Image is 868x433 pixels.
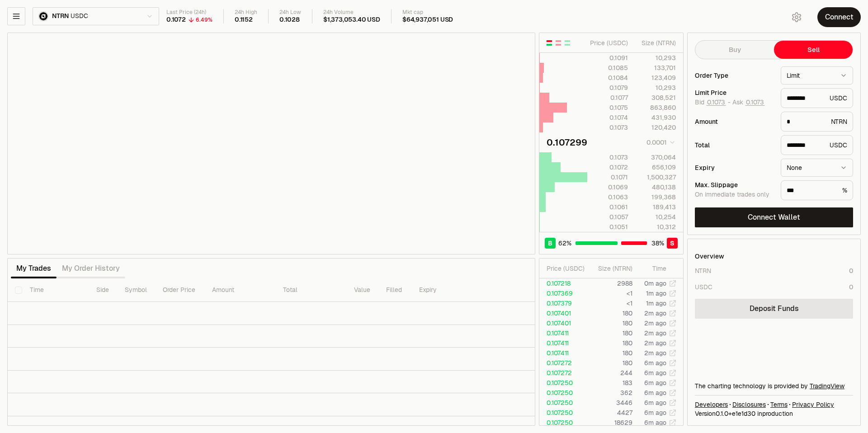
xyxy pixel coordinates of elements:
[732,409,755,418] span: e1e1d3091cdd19e8fa4cf41cae901f839dd6ea94
[205,278,276,302] th: Amount
[57,259,125,278] button: My Order History
[588,63,628,72] div: 0.1085
[23,278,89,302] th: Time
[781,88,853,108] div: USDC
[849,266,853,275] div: 0
[636,153,676,162] div: 370,064
[636,202,676,212] div: 189,413
[644,349,666,357] time: 2m ago
[15,287,22,294] button: Select all
[695,299,853,319] a: Deposit Funds
[695,89,774,96] div: Limit Price
[539,418,588,428] td: 0.107250
[636,73,676,82] div: 123,409
[548,239,552,248] span: B
[588,193,628,202] div: 0.1063
[646,299,666,307] time: 1m ago
[412,278,476,302] th: Expiry
[636,103,676,112] div: 863,860
[539,398,588,408] td: 0.107250
[781,180,853,200] div: %
[644,409,666,417] time: 6m ago
[588,408,633,418] td: 4427
[636,63,676,72] div: 133,701
[636,183,676,192] div: 480,138
[695,142,774,148] div: Total
[588,73,628,82] div: 0.1084
[849,282,853,292] div: 0
[792,400,834,409] a: Privacy Policy
[646,289,666,297] time: 1m ago
[588,348,633,358] td: 180
[379,278,412,302] th: Filled
[588,123,628,132] div: 0.1073
[546,39,553,47] button: Show Buy and Sell Orders
[279,9,301,16] div: 24h Low
[644,319,666,327] time: 2m ago
[588,388,633,398] td: 362
[706,99,726,106] button: 0.1073
[695,182,774,188] div: Max. Slippage
[636,53,676,62] div: 10,293
[539,408,588,418] td: 0.107250
[644,339,666,347] time: 2m ago
[636,173,676,182] div: 1,500,327
[644,379,666,387] time: 6m ago
[732,99,765,107] span: Ask
[539,368,588,378] td: 0.107272
[588,113,628,122] div: 0.1074
[588,153,628,162] div: 0.1073
[636,83,676,92] div: 10,293
[558,239,571,248] span: 62 %
[89,278,118,302] th: Side
[695,72,774,79] div: Order Type
[588,163,628,172] div: 0.1072
[156,278,205,302] th: Order Price
[539,348,588,358] td: 0.107411
[810,382,844,390] a: TradingView
[695,381,853,391] div: The charting technology is provided by
[276,278,347,302] th: Total
[588,83,628,92] div: 0.1079
[644,279,666,287] time: 0m ago
[564,39,571,47] button: Show Buy Orders Only
[539,338,588,348] td: 0.107411
[695,191,774,199] div: On immediate trades only
[745,99,765,106] button: 0.1073
[644,309,666,317] time: 2m ago
[588,212,628,221] div: 0.1057
[695,207,853,227] button: Connect Wallet
[651,239,664,248] span: 38 %
[770,400,788,409] a: Terms
[695,252,724,261] div: Overview
[644,137,676,148] button: 0.0001
[781,112,853,132] div: NTRN
[539,278,588,288] td: 0.107218
[323,9,380,16] div: 24h Volume
[636,193,676,202] div: 199,368
[588,53,628,62] div: 0.1091
[588,38,628,47] div: Price ( USDC )
[695,266,711,275] div: NTRN
[588,378,633,388] td: 183
[636,212,676,221] div: 10,254
[8,33,535,254] iframe: Financial Chart
[588,368,633,378] td: 244
[644,389,666,397] time: 6m ago
[539,318,588,328] td: 0.107401
[347,278,379,302] th: Value
[52,12,69,20] span: NTRN
[166,9,212,16] div: Last Price (24h)
[555,39,562,47] button: Show Sell Orders Only
[11,259,57,278] button: My Trades
[588,328,633,338] td: 180
[588,103,628,112] div: 0.1075
[539,288,588,298] td: 0.107369
[588,93,628,102] div: 0.1077
[588,298,633,308] td: <1
[279,16,300,24] div: 0.1028
[636,123,676,132] div: 120,420
[71,12,88,20] span: USDC
[588,183,628,192] div: 0.1069
[636,93,676,102] div: 308,521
